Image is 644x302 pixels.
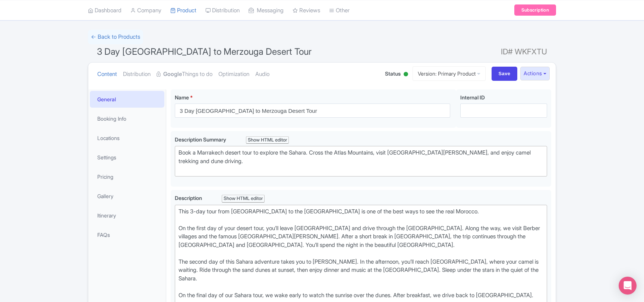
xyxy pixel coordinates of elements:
span: Name [175,94,189,101]
a: Itinerary [90,207,164,224]
span: Description [175,195,203,201]
a: Version: Primary Product [413,66,486,81]
div: Open Intercom Messenger [619,277,637,295]
div: Show HTML editor [246,136,289,144]
strong: Google [163,70,182,79]
span: Description Summary [175,136,227,143]
a: FAQs [90,226,164,243]
a: Booking Info [90,110,164,127]
span: ID# WKFXTU [501,44,547,59]
a: Settings [90,149,164,166]
input: Save [492,67,518,81]
div: Book a Marrakech desert tour to explore the Sahara. Cross the Atlas Mountains, visit [GEOGRAPHIC_... [179,149,543,174]
a: General [90,91,164,108]
a: GoogleThings to do [157,63,212,86]
a: Distribution [123,63,151,86]
a: Audio [255,63,269,86]
div: Show HTML editor [222,195,265,203]
a: Optimization [218,63,249,86]
a: Gallery [90,188,164,204]
button: Actions [520,67,550,80]
div: Active [402,69,410,80]
a: Subscription [514,4,556,16]
span: Status [385,70,401,77]
a: Pricing [90,168,164,185]
span: Internal ID [460,94,485,101]
a: Content [97,63,117,86]
span: 3 Day [GEOGRAPHIC_DATA] to Merzouga Desert Tour [97,46,312,57]
a: Locations [90,130,164,146]
a: ← Back to Products [88,30,143,44]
